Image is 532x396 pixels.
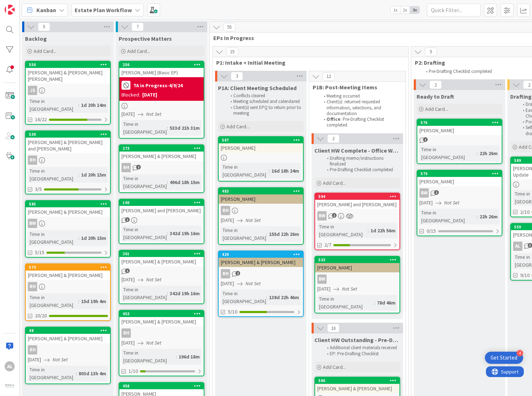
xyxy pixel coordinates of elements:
div: 585 [29,202,110,207]
div: [PERSON_NAME] and [PERSON_NAME] [315,200,399,209]
span: 1/10 [129,367,138,375]
span: 20/20 [35,312,47,320]
span: 1 [125,217,130,222]
span: : [176,353,177,361]
span: : [76,370,77,377]
div: 483 [219,188,303,194]
div: 155d 22h 26m [267,230,301,238]
span: : [78,101,79,109]
div: RH [28,282,37,291]
div: JS [28,86,37,95]
div: Time in [GEOGRAPHIC_DATA] [121,120,167,136]
li: Meeting scheduled and calendared [227,99,303,104]
span: Add Card... [323,364,346,370]
span: : [78,171,79,179]
span: : [477,213,478,221]
div: 803d 13h 4m [77,370,108,377]
div: 539 [26,131,110,138]
i: Not Set [146,111,161,117]
div: 22h 26m [478,149,499,157]
div: Time in [GEOGRAPHIC_DATA] [221,226,266,242]
span: [DATE] [28,356,41,363]
div: 587 [222,138,303,143]
div: RH [26,345,110,355]
span: Support [15,1,33,10]
div: [DATE] [142,91,157,99]
span: : [266,293,267,301]
div: BW [417,188,502,198]
span: 5/10 [228,308,237,316]
div: 586[PERSON_NAME] & [PERSON_NAME] [315,377,399,393]
div: [PERSON_NAME] & [PERSON_NAME] and [PERSON_NAME] [26,138,110,153]
div: Time in [GEOGRAPHIC_DATA] [121,286,167,301]
span: : [167,229,168,237]
div: Time in [GEOGRAPHIC_DATA] [221,163,269,179]
div: Open Get Started checklist, remaining modules: 4 [485,352,523,364]
div: BW [315,211,399,221]
div: 483 [222,189,303,194]
span: [DATE] [121,339,135,347]
div: [PERSON_NAME] & [PERSON_NAME] [26,207,110,217]
div: 273[PERSON_NAME] & [PERSON_NAME] [119,145,204,161]
span: 10 [327,324,339,332]
div: 453 [119,311,204,317]
i: Not Set [342,286,357,292]
div: RH [121,163,131,172]
div: 453[PERSON_NAME] & [PERSON_NAME] [119,311,204,326]
div: [PERSON_NAME] [417,126,502,135]
span: Prospective Matters [119,35,172,42]
strong: Office [327,116,340,122]
div: Time in [GEOGRAPHIC_DATA] [419,145,477,161]
div: RH [28,345,37,355]
div: 15d 19h 4m [79,297,108,305]
i: Not Set [146,340,161,346]
span: : [78,297,79,305]
span: 3/5 [35,185,42,193]
i: Not Set [444,199,459,206]
div: 574[PERSON_NAME] & [PERSON_NAME] [26,264,110,280]
div: 550 [29,62,110,67]
div: 587 [219,137,303,143]
div: [PERSON_NAME] & [PERSON_NAME] [219,258,303,267]
div: BW [419,188,429,198]
span: 2 [235,271,240,276]
img: avatar [5,381,15,391]
div: RH [221,206,230,215]
span: 1x [391,6,400,14]
span: 1 [125,268,130,273]
span: Add Card... [127,48,150,54]
div: 22h 26m [478,213,499,221]
span: 3 [231,72,243,80]
div: [PERSON_NAME] (Basic EP) [119,68,204,77]
span: 5/15 [35,249,44,256]
div: [PERSON_NAME] & [PERSON_NAME] [119,317,204,326]
div: 261 [123,251,204,256]
div: 579 [417,170,502,177]
div: 483[PERSON_NAME] [219,188,303,204]
span: Ready to Draft [417,93,454,100]
div: RH [121,328,131,338]
i: Not Set [146,276,161,283]
i: Not Set [53,356,68,363]
div: 587[PERSON_NAME] [219,137,303,153]
div: 533d 21h 31m [168,124,202,132]
li: Additional client materials received [323,345,399,351]
div: Get Started [491,354,517,361]
div: Time in [GEOGRAPHIC_DATA] [28,167,78,183]
span: Add Card... [425,106,448,112]
span: 2 [429,80,442,89]
div: BW [26,219,110,228]
div: 1d 22h 56m [369,227,397,234]
img: Visit kanbanzone.com [5,5,15,15]
div: Time in [GEOGRAPHIC_DATA] [28,293,78,309]
div: 342d 19h 16m [168,289,202,297]
span: : [167,289,168,297]
div: Time in [GEOGRAPHIC_DATA] [121,349,176,365]
li: Client(s): returned requested information, selections, and documentation [320,99,397,117]
span: 5 [38,23,50,31]
span: 1 [434,190,439,195]
div: 574 [26,264,110,271]
span: [DATE] [121,276,135,283]
div: 594 [318,194,399,199]
div: [PERSON_NAME] & [PERSON_NAME] [119,152,204,161]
